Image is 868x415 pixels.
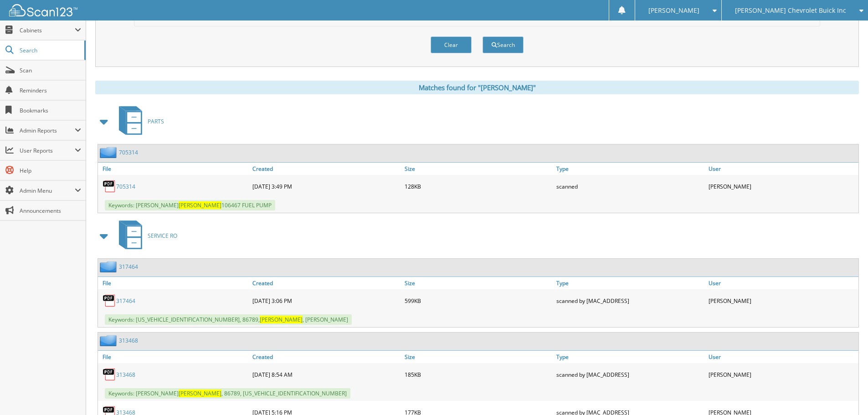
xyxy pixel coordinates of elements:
[20,67,81,74] span: Scan
[105,314,352,325] span: Keywords: [US_VEHICLE_IDENTIFICATION_NUMBER], 86789, , [PERSON_NAME]
[20,167,81,174] span: Help
[554,292,706,310] div: scanned by [MAC_ADDRESS]
[98,163,250,175] a: File
[402,351,555,363] a: Size
[179,389,221,397] span: [PERSON_NAME]
[20,107,81,114] span: Bookmarks
[250,292,402,310] div: [DATE] 3:06 PM
[95,81,859,94] div: Matches found for "[PERSON_NAME]"
[260,316,303,323] span: [PERSON_NAME]
[706,351,858,363] a: User
[250,177,402,195] div: [DATE] 3:49 PM
[100,335,119,346] img: folder2.png
[116,297,135,305] a: 317464
[706,177,858,195] div: [PERSON_NAME]
[20,87,81,94] span: Reminders
[706,365,858,384] div: [PERSON_NAME]
[105,388,350,399] span: Keywords: [PERSON_NAME] , 86789, [US_VEHICLE_IDENTIFICATION_NUMBER]
[402,292,555,310] div: 599KB
[402,163,555,175] a: Size
[554,277,706,289] a: Type
[98,277,250,289] a: File
[402,365,555,384] div: 185KB
[554,163,706,175] a: Type
[554,351,706,363] a: Type
[105,200,275,210] span: Keywords: [PERSON_NAME] 106467 FUEL PUMP
[706,292,858,310] div: [PERSON_NAME]
[103,294,116,307] img: PDF.png
[554,177,706,195] div: scanned
[648,8,699,13] span: [PERSON_NAME]
[402,277,555,289] a: Size
[431,36,472,53] button: Clear
[706,163,858,175] a: User
[20,46,80,54] span: Search
[179,201,221,209] span: [PERSON_NAME]
[116,371,135,379] a: 313468
[20,207,81,215] span: Announcements
[9,4,77,16] img: scan123-logo-white.svg
[148,232,177,240] span: SERVICE RO
[119,149,138,156] a: 705314
[554,365,706,384] div: scanned by [MAC_ADDRESS]
[103,368,116,381] img: PDF.png
[98,351,250,363] a: File
[100,147,119,158] img: folder2.png
[148,118,164,125] span: PARTS
[706,277,858,289] a: User
[103,179,116,193] img: PDF.png
[119,337,138,344] a: 313468
[735,8,846,13] span: [PERSON_NAME] Chevrolet Buick Inc
[113,103,164,139] a: PARTS
[116,183,135,190] a: 705314
[20,147,75,154] span: User Reports
[20,187,75,195] span: Admin Menu
[113,218,177,254] a: SERVICE RO
[20,127,75,134] span: Admin Reports
[119,263,138,271] a: 317464
[822,371,868,415] iframe: Chat Widget
[402,177,555,195] div: 128KB
[250,351,402,363] a: Created
[250,365,402,384] div: [DATE] 8:54 AM
[483,36,524,53] button: Search
[100,261,119,272] img: folder2.png
[20,26,75,34] span: Cabinets
[250,277,402,289] a: Created
[250,163,402,175] a: Created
